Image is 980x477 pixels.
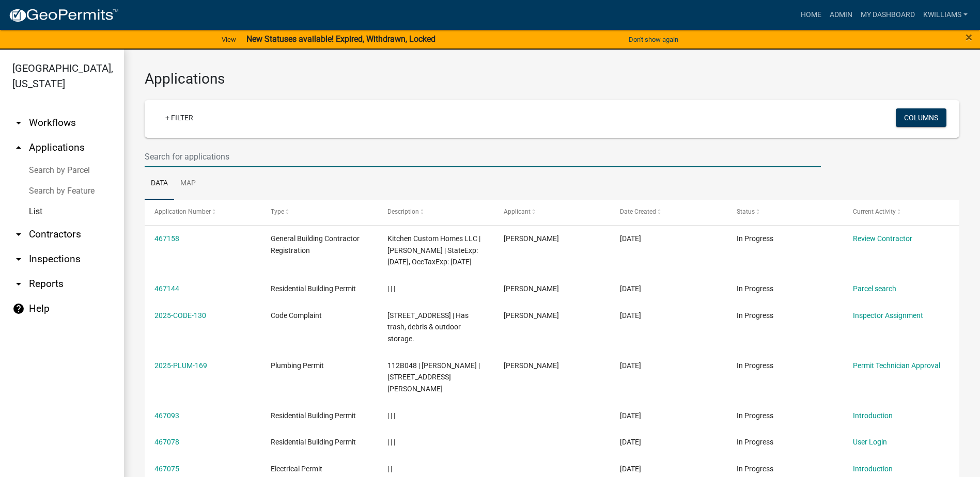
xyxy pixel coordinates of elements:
i: arrow_drop_up [12,141,25,154]
a: 2025-CODE-130 [154,311,206,320]
a: kwilliams [919,5,972,25]
button: Close [966,31,972,43]
i: arrow_drop_down [12,253,25,265]
datatable-header-cell: Application Number [145,200,261,225]
span: Residential Building Permit [271,438,356,446]
span: 08/20/2025 [620,465,641,473]
input: Search for applications [145,146,821,167]
span: Residential Building Permit [271,411,356,420]
span: | | | [387,438,395,446]
i: arrow_drop_down [12,228,25,241]
span: Date Created [620,208,656,215]
span: | | | [387,284,395,293]
a: Parcel search [853,284,896,293]
button: Don't show again [625,31,682,48]
a: Map [174,167,202,200]
datatable-header-cell: Current Activity [843,200,959,225]
i: help [12,303,25,315]
span: In Progress [737,311,773,320]
a: Inspector Assignment [853,311,923,320]
a: 467093 [154,411,179,420]
strong: New Statuses available! Expired, Withdrawn, Locked [246,34,435,44]
i: arrow_drop_down [12,278,25,290]
span: General Building Contractor Registration [271,234,360,255]
span: In Progress [737,465,773,473]
span: Description [387,208,419,215]
span: Applicant [504,208,531,215]
h3: Applications [145,70,959,88]
a: + Filter [157,108,201,127]
datatable-header-cell: Type [261,200,377,225]
span: Status [737,208,755,215]
a: Admin [826,5,857,25]
span: Application Number [154,208,211,215]
span: Plumbing Permit [271,361,324,370]
a: 467144 [154,284,179,293]
span: 08/21/2025 [620,234,641,243]
a: 467158 [154,234,179,243]
span: 08/20/2025 [620,438,641,446]
span: | | [387,465,392,473]
span: Stephanie Morris [504,311,559,320]
span: 08/21/2025 [620,284,641,293]
a: 467078 [154,438,179,446]
datatable-header-cell: Applicant [494,200,610,225]
a: 467075 [154,465,179,473]
a: Introduction [853,411,893,420]
span: Stephen Kitchen [504,234,559,243]
span: Isidro Gallegos [504,361,559,370]
span: In Progress [737,284,773,293]
a: User Login [853,438,887,446]
span: 107 Briar Patch Road | Has trash, debris & outdoor storage. [387,311,469,343]
a: Permit Technician Approval [853,361,940,370]
a: Home [797,5,826,25]
span: Type [271,208,284,215]
datatable-header-cell: Date Created [610,200,726,225]
span: Code Complaint [271,311,322,320]
a: View [217,31,240,48]
span: Robert Harris [504,284,559,293]
span: × [966,30,972,44]
a: Review Contractor [853,234,912,243]
span: 112B048 | Isidro Gallegos | 887 Worley Crossroads, Jasper, GA, 30143 [387,361,480,393]
span: In Progress [737,234,773,243]
span: 08/21/2025 [620,361,641,370]
span: Current Activity [853,208,896,215]
i: arrow_drop_down [12,117,25,129]
a: Introduction [853,465,893,473]
a: 2025-PLUM-169 [154,361,207,370]
datatable-header-cell: Status [726,200,843,225]
span: Electrical Permit [271,465,322,473]
span: Kitchen Custom Homes LLC | Stephen Kitchen | StateExp: 06/30/2026, OccTaxExp: 12/31/2025 [387,234,480,266]
datatable-header-cell: Description [378,200,494,225]
span: 08/21/2025 [620,311,641,320]
span: In Progress [737,438,773,446]
a: Data [145,167,174,200]
span: Residential Building Permit [271,284,356,293]
span: 08/20/2025 [620,411,641,420]
button: Columns [896,108,946,127]
span: In Progress [737,411,773,420]
span: In Progress [737,361,773,370]
span: | | | [387,411,395,420]
a: My Dashboard [857,5,919,25]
